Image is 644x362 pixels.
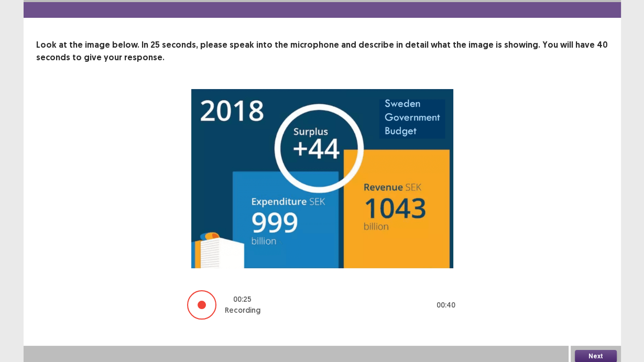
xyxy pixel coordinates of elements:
[436,300,455,311] p: 00 : 40
[191,89,453,268] img: image-description
[36,39,608,64] p: Look at the image below. In 25 seconds, please speak into the microphone and describe in detail w...
[233,294,252,305] p: 00 : 25
[225,305,260,316] p: Recording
